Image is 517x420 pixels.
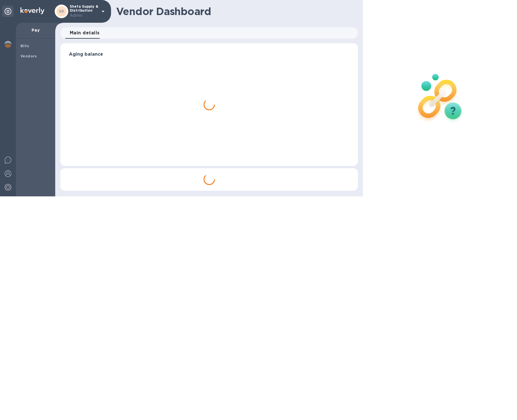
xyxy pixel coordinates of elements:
p: Admin [70,13,98,18]
img: Logo [20,7,44,14]
p: Pay [20,27,51,33]
b: SD [59,9,64,13]
div: Unpin categories [2,6,14,17]
b: Vendors [20,54,37,58]
p: Shefa Supply & Distribution [70,5,98,18]
h1: Vendor Dashboard [116,5,354,17]
h3: Aging balance [69,52,349,57]
span: Main details [70,29,100,37]
b: Bills [20,44,29,48]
